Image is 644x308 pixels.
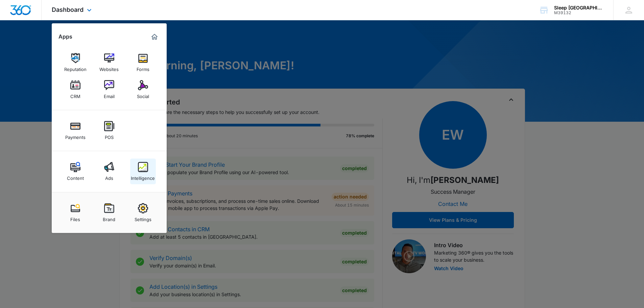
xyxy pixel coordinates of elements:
[63,118,88,143] a: Payments
[99,63,119,72] div: Websites
[58,33,72,40] h2: Apps
[96,50,122,75] a: Websites
[130,50,156,75] a: Forms
[137,90,149,99] div: Social
[65,131,86,140] div: Payments
[104,90,115,99] div: Email
[63,50,88,75] a: Reputation
[149,31,160,42] a: Marketing 360® Dashboard
[130,77,156,102] a: Social
[67,172,84,181] div: Content
[105,131,114,140] div: POS
[64,63,87,72] div: Reputation
[70,90,80,99] div: CRM
[52,6,84,13] span: Dashboard
[554,10,603,15] div: account id
[137,63,149,72] div: Forms
[96,77,122,102] a: Email
[96,200,122,226] a: Brand
[135,213,151,222] div: Settings
[130,200,156,226] a: Settings
[105,172,113,181] div: Ads
[96,118,122,143] a: POS
[96,159,122,184] a: Ads
[63,200,88,226] a: Files
[63,159,88,184] a: Content
[103,213,115,222] div: Brand
[63,77,88,102] a: CRM
[554,5,603,10] div: account name
[70,213,80,222] div: Files
[131,172,155,181] div: Intelligence
[130,159,156,184] a: Intelligence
